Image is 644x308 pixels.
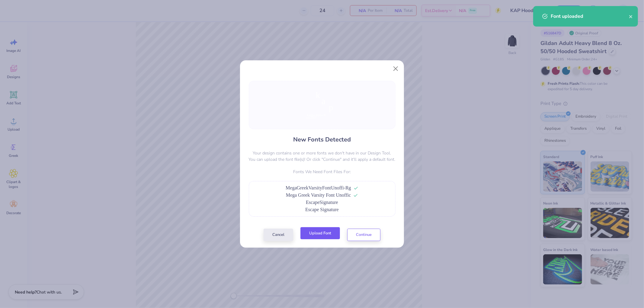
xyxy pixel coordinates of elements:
h4: New Fonts Detected [293,135,351,144]
div: Font uploaded [551,13,629,20]
span: Mega Greek Varsity Font Unoffic [286,192,351,198]
button: Close [390,63,402,75]
button: close [629,13,633,20]
p: Fonts We Need Font Files For: [249,169,396,175]
span: Escape Signature [305,207,339,212]
span: MegaGreekVarsityFontUnoffi-Rg [286,185,351,190]
span: EscapeSignature [306,200,338,205]
button: Cancel [264,229,293,241]
p: Your design contains one or more fonts we don't have in our Design Tool. You can upload the font ... [249,150,396,163]
button: Upload Font [300,227,340,240]
button: Continue [347,229,380,241]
